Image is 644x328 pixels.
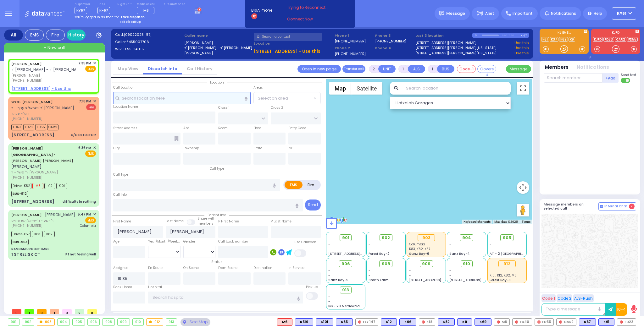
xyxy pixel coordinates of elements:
label: Fire [302,181,320,189]
span: Driver-K82 [11,183,31,189]
div: 906 [88,319,100,325]
label: From Scene [218,265,237,271]
div: BLS [399,318,416,326]
span: 8455007706 [126,39,149,44]
label: Use Callback [294,240,316,245]
span: Sanz Bay-4 [449,251,470,256]
div: difficulty breathing [63,199,96,204]
span: BUS-903 [11,239,29,245]
img: red-radio-icon.svg [620,320,623,324]
u: EMS [87,67,94,72]
label: En Route [148,265,163,271]
div: K9 [457,318,472,326]
label: Assigned [113,265,129,271]
span: - [328,268,330,273]
label: Age [113,239,119,244]
span: 0 [87,309,97,314]
div: BLS [438,318,455,326]
button: KY61 [612,7,636,20]
label: Room [218,126,228,131]
span: M6 [143,8,149,13]
span: BUS-912 [11,191,28,197]
span: Select an area [258,95,288,101]
div: [STREET_ADDRESS] [11,199,54,205]
span: BG - 29 Merriewold S. [328,304,364,309]
label: Cross 1 [218,105,230,110]
label: Caller name [184,33,252,38]
a: K61 [541,37,549,42]
div: K519 [295,318,313,326]
span: members [197,221,214,226]
span: 905 [503,235,511,241]
span: FD40 [11,124,22,130]
div: K18 [419,318,435,326]
button: Send [305,200,321,210]
label: Lines [97,3,110,6]
span: K83, K82, K57 [409,247,430,251]
span: 909 [422,261,430,267]
div: C/O DETECTOR [71,133,96,137]
img: Logo [25,9,67,17]
a: K69 [559,37,568,42]
label: Call Type [113,172,128,177]
a: KJFD [593,37,603,42]
a: K37 [550,37,558,42]
span: ר' [PERSON_NAME] - ר' [PERSON_NAME] [11,67,83,72]
div: 1 STRELISK CT [11,251,41,258]
div: BLS [475,318,491,326]
span: Phone 1 [335,33,373,38]
span: [STREET_ADDRESS][PERSON_NAME] [409,278,469,282]
a: Map View [113,66,143,72]
button: Code-1 [457,65,476,73]
div: Pt not feeling well [65,252,96,257]
label: Gender [183,239,195,244]
div: FD55 [535,318,554,326]
button: Code 2 [557,294,572,302]
label: Location [254,41,333,46]
a: WOLF [PERSON_NAME] [11,99,53,104]
label: [PHONE_NUMBER] [375,39,406,43]
button: ALS [408,65,425,73]
span: 5:47 PM [78,212,91,217]
label: P Last Name [271,219,291,224]
label: WIRELESS CALLER [115,46,182,52]
label: ר' [PERSON_NAME] - ר' [PERSON_NAME] [184,45,252,51]
span: וואלף שעהר [11,111,77,116]
input: Search member [544,73,602,83]
span: - [328,294,330,299]
span: Alert [485,11,494,16]
a: Open this area in Google Maps (opens a new window) [328,216,348,224]
div: BLS [316,318,333,326]
input: Search location [402,82,511,95]
a: [STREET_ADDRESS][PERSON_NAME][US_STATE] [415,45,497,51]
input: Search hospital [148,292,303,303]
span: - [328,242,330,247]
a: [STREET_ADDRESS][PERSON_NAME][US_STATE] [415,51,497,56]
label: Hospital [148,285,162,290]
a: [PERSON_NAME] [11,61,42,66]
button: 10-4 [616,303,627,316]
strong: Take dispatch [120,15,145,19]
span: 902 [382,235,390,241]
u: [STREET_ADDRESS] - Use this [254,48,320,54]
label: Pick up [306,285,318,290]
span: Sanz Bay-5 [328,278,348,282]
a: History [67,30,86,41]
div: BLS [336,318,353,326]
a: FD55 [627,37,638,42]
div: M8 [494,318,510,326]
span: 913 [342,287,349,293]
button: Transfer call [342,65,365,73]
label: [PHONE_NUMBER] [335,51,366,56]
button: +Add [602,73,619,83]
label: State [253,146,262,151]
label: In Service [288,265,304,271]
span: Send text [621,73,636,77]
button: Drag Pegman onto the map to open Street View [517,204,529,216]
div: RAMBAM URGENT CARE [11,247,49,251]
button: ALS-Rush [573,294,594,302]
div: 908 [103,319,114,325]
span: - [328,247,330,251]
button: Show street map [329,82,351,95]
span: Help [594,11,602,16]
